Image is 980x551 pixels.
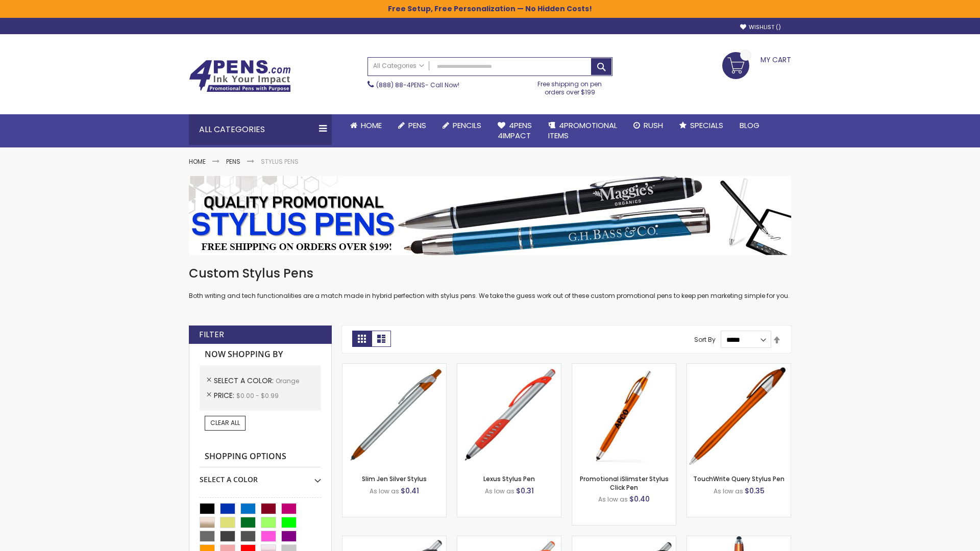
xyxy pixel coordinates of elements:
[390,114,434,137] a: Pens
[342,363,446,372] a: Slim Jen Silver Stylus-Orange
[189,176,791,255] img: Stylus Pens
[693,474,785,483] a: TouchWrite Query Stylus Pen
[572,364,676,467] img: Promotional iSlimster Stylus Click Pen-Orange
[671,114,731,137] a: Specials
[214,390,236,400] span: Price
[408,120,426,131] span: Pens
[457,364,561,467] img: Lexus Stylus Pen-Orange
[189,114,332,145] div: All Categories
[373,62,424,70] span: All Categories
[740,23,781,31] a: Wishlist
[401,486,419,496] span: $0.41
[189,60,291,92] img: 4Pens Custom Pens and Promotional Products
[629,494,650,504] span: $0.40
[205,416,246,430] a: Clear All
[199,329,224,340] strong: Filter
[598,495,628,504] span: As low as
[200,446,321,468] strong: Shopping Options
[261,157,299,166] strong: Stylus Pens
[362,474,427,483] a: Slim Jen Silver Stylus
[548,120,617,141] span: 4PROMOTIONAL ITEMS
[214,375,276,386] span: Select A Color
[342,114,390,137] a: Home
[714,487,743,495] span: As low as
[687,364,791,467] img: TouchWrite Query Stylus Pen-Orange
[226,157,240,166] a: Pens
[361,120,382,131] span: Home
[690,120,723,131] span: Specials
[200,344,321,365] strong: Now Shopping by
[189,265,791,300] div: Both writing and tech functionalities are a match made in hybrid perfection with stylus pens. We ...
[485,487,514,495] span: As low as
[745,486,765,496] span: $0.35
[457,536,561,544] a: Boston Silver Stylus Pen-Orange
[434,114,489,137] a: Pencils
[580,474,669,491] a: Promotional iSlimster Stylus Click Pen
[572,536,676,544] a: Lexus Metallic Stylus Pen-Orange
[189,157,206,166] a: Home
[483,474,535,483] a: Lexus Stylus Pen
[236,391,279,400] span: $0.00 - $0.99
[527,76,613,96] div: Free shipping on pen orders over $199
[572,363,676,372] a: Promotional iSlimster Stylus Click Pen-Orange
[457,363,561,372] a: Lexus Stylus Pen-Orange
[625,114,671,137] a: Rush
[368,58,429,74] a: All Categories
[376,81,459,89] span: - Call Now!
[540,114,625,147] a: 4PROMOTIONALITEMS
[370,487,399,495] span: As low as
[740,120,759,131] span: Blog
[687,536,791,544] a: TouchWrite Command Stylus Pen-Orange
[376,81,425,89] a: (888) 88-4PENS
[731,114,768,137] a: Blog
[352,331,372,347] strong: Grid
[200,467,321,485] div: Select A Color
[516,486,534,496] span: $0.31
[210,418,240,427] span: Clear All
[189,265,791,282] h1: Custom Stylus Pens
[644,120,663,131] span: Rush
[498,120,532,141] span: 4Pens 4impact
[687,363,791,372] a: TouchWrite Query Stylus Pen-Orange
[342,364,446,467] img: Slim Jen Silver Stylus-Orange
[694,335,716,344] label: Sort By
[276,377,299,385] span: Orange
[342,536,446,544] a: Boston Stylus Pen-Orange
[453,120,481,131] span: Pencils
[489,114,540,147] a: 4Pens4impact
